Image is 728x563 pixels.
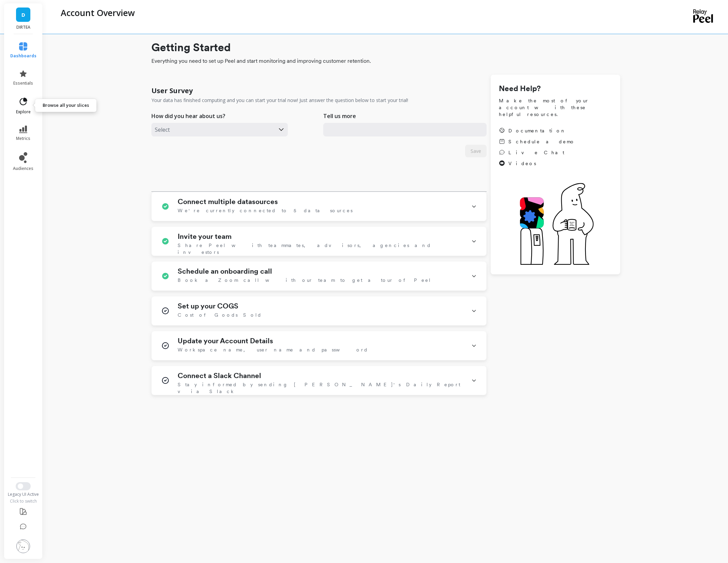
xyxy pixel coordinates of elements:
[508,138,575,145] span: Schedule a demo
[499,160,575,167] a: Videos
[151,86,193,96] h1: User Survey
[178,337,273,345] h1: Update your Account Details
[499,138,575,145] a: Schedule a demo
[178,198,278,206] h1: Connect multiple datasources
[178,346,368,353] span: Workspace name, user name and password
[16,136,30,141] span: metrics
[21,11,25,19] span: D
[16,109,31,115] span: explore
[508,160,536,167] span: Videos
[61,7,135,18] p: Account Overview
[151,97,408,104] p: Your data has finished computing and you can start your trial now! Just answer the question below...
[3,492,43,497] div: Legacy UI Active
[178,232,232,241] h1: Invite your team
[178,312,262,318] span: Cost of Goods Sold
[13,166,33,171] span: audiences
[11,25,36,30] p: DIRTEA
[178,242,463,256] span: Share Peel with teammates, advisors, agencies and investors
[508,149,564,156] span: Live Chat
[151,57,620,65] span: Everything you need to set up Peel and start monitoring and improving customer retention.
[151,112,225,120] p: How did you hear about us?
[178,207,353,214] span: We're currently connected to 5 data sources
[178,372,261,380] h1: Connect a Slack Channel
[499,127,575,134] a: Documentation
[178,381,463,395] span: Stay informed by sending [PERSON_NAME]'s Daily Report via Slack
[16,482,31,490] button: Switch to New UI
[13,81,33,86] span: essentials
[16,539,30,553] img: profile picture
[178,302,238,310] h1: Set up your COGS
[499,83,612,95] h1: Need Help?
[10,53,36,59] span: dashboards
[508,127,566,134] span: Documentation
[323,112,356,120] p: Tell us more
[178,277,431,284] span: Book a Zoom call with our team to get a tour of Peel
[499,97,612,118] span: Make the most of your account with these helpful resources.
[151,39,620,56] h1: Getting Started
[3,499,43,504] div: Click to switch
[178,267,272,275] h1: Schedule an onboarding call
